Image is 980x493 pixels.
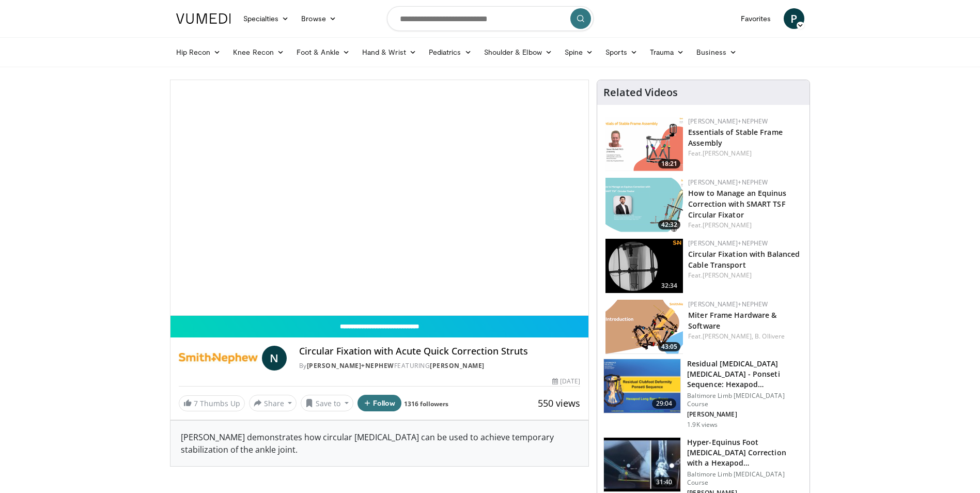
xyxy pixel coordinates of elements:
[176,13,231,24] img: VuMedi Logo
[179,395,245,411] a: 7 Thumbs Up
[605,117,683,171] img: 24cf651d-b6db-4f15-a1b3-8dd5763cf0e8.png.150x105_q85_crop-smart_upscale.png
[307,361,394,370] a: [PERSON_NAME]+Nephew
[356,42,423,63] a: Hand & Wrist
[652,398,677,409] span: 29:04
[430,361,485,370] a: [PERSON_NAME]
[688,310,776,331] a: Miter Frame Hardware & Software
[249,395,297,411] button: Share
[688,332,801,341] div: Feat.
[687,437,803,468] h3: Hyper-Equinus Foot [MEDICAL_DATA] Correction with a Hexapod [MEDICAL_DATA] F…
[687,359,803,390] h3: Residual [MEDICAL_DATA] [MEDICAL_DATA] - Ponseti Sequence: Hexapod [MEDICAL_DATA] Fr…
[755,332,785,341] a: B. Ollivere
[170,42,227,63] a: Hip Recon
[299,346,580,357] h4: Circular Fixation with Acute Quick Correction Struts
[658,281,680,290] span: 32:34
[688,271,801,280] div: Feat.
[688,127,783,148] a: Essentials of Stable Frame Assembly
[179,346,258,371] img: Smith+Nephew
[290,42,356,63] a: Foot & Ankle
[605,117,683,171] a: 18:21
[604,438,680,491] img: 70a93ff0-3807-4b1a-9f7e-eb88015419ba.150x105_q85_crop-smart_upscale.jpg
[170,421,589,466] div: [PERSON_NAME] demonstrates how circular [MEDICAL_DATA] can be used to achieve temporary stabiliza...
[237,8,295,29] a: Specialties
[687,421,718,429] p: 1.9K views
[658,159,680,168] span: 18:21
[688,149,801,158] div: Feat.
[688,188,786,220] a: How to Manage an Equinus Correction with SMART TSF Circular Fixator
[604,359,680,413] img: a7b0aa58-6372-447f-befe-b48b9852bdc9.png.150x105_q85_crop-smart_upscale.png
[605,178,683,232] a: 42:32
[703,149,752,158] a: [PERSON_NAME]
[688,249,800,270] a: Circular Fixation with Balanced Cable Transport
[404,399,448,408] a: 1316 followers
[605,300,683,354] img: 4b5f3494-a725-47f5-b770-bed2761337cf.png.150x105_q85_crop-smart_upscale.png
[227,42,290,63] a: Knee Recon
[299,361,580,371] div: By FEATURING
[194,398,198,408] span: 7
[552,377,580,386] div: [DATE]
[652,477,677,487] span: 31:40
[605,239,683,293] img: b9720efd-5fe3-4202-89fb-259f1225a9a5.png.150x105_q85_crop-smart_upscale.png
[688,300,768,309] a: [PERSON_NAME]+Nephew
[423,42,478,63] a: Pediatrics
[603,359,803,429] a: 29:04 Residual [MEDICAL_DATA] [MEDICAL_DATA] - Ponseti Sequence: Hexapod [MEDICAL_DATA] Fr… Balti...
[605,178,683,232] img: d563fa16-1da3-40d4-96ac-4bb77f0c8460.png.150x105_q85_crop-smart_upscale.png
[538,397,580,409] span: 550 views
[688,221,801,230] div: Feat.
[735,8,777,29] a: Favorites
[687,410,803,419] p: [PERSON_NAME]
[703,221,752,229] a: [PERSON_NAME]
[558,42,599,63] a: Spine
[687,470,803,487] p: Baltimore Limb [MEDICAL_DATA] Course
[688,239,768,248] a: [PERSON_NAME]+Nephew
[478,42,558,63] a: Shoulder & Elbow
[170,80,589,316] video-js: Video Player
[658,342,680,351] span: 43:05
[295,8,343,29] a: Browse
[357,395,402,411] button: Follow
[687,392,803,408] p: Baltimore Limb [MEDICAL_DATA] Course
[262,346,287,371] a: N
[605,300,683,354] a: 43:05
[605,239,683,293] a: 32:34
[690,42,743,63] a: Business
[603,86,678,99] h4: Related Videos
[688,178,768,187] a: [PERSON_NAME]+Nephew
[784,8,804,29] a: P
[301,395,353,411] button: Save to
[599,42,644,63] a: Sports
[658,220,680,229] span: 42:32
[644,42,691,63] a: Trauma
[387,6,594,31] input: Search topics, interventions
[688,117,768,126] a: [PERSON_NAME]+Nephew
[703,332,753,341] a: [PERSON_NAME],
[703,271,752,280] a: [PERSON_NAME]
